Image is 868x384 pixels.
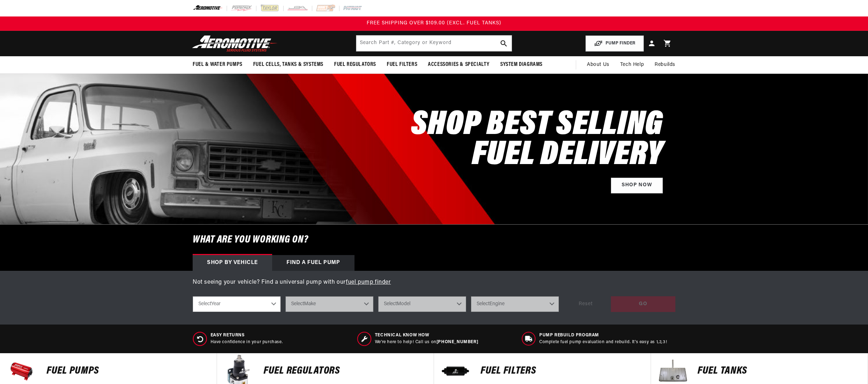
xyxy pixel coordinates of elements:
[248,56,329,73] summary: Fuel Cells, Tanks & Systems
[175,225,693,255] h6: What are you working on?
[356,35,512,51] input: Search by Part Number, Category or Keyword
[193,61,242,68] span: Fuel & Water Pumps
[187,56,248,73] summary: Fuel & Water Pumps
[47,366,209,376] p: Fuel Pumps
[211,332,283,339] span: Easy Returns
[211,339,283,345] p: Have confidence in your purchase.
[334,61,376,68] span: Fuel Regulators
[481,366,643,376] p: FUEL FILTERS
[329,56,381,73] summary: Fuel Regulators
[381,56,423,73] summary: Fuel Filters
[193,278,675,287] p: Not seeing your vehicle? Find a universal pump with our
[539,339,667,345] p: Complete fuel pump evaluation and rebuild. It's easy as 1,2,3!
[428,61,490,68] span: Accessories & Specialty
[378,296,466,312] select: Model
[193,255,272,271] div: Shop by vehicle
[264,366,426,376] p: FUEL REGULATORS
[471,296,559,312] select: Engine
[285,296,373,312] select: Make
[611,178,663,194] a: Shop Now
[423,56,495,73] summary: Accessories & Specialty
[620,61,644,69] span: Tech Help
[346,279,391,285] a: fuel pump finder
[539,332,667,339] span: Pump Rebuild program
[437,340,478,344] a: [PHONE_NUMBER]
[582,56,615,73] a: About Us
[375,339,478,345] p: We’re here to help! Call us on
[649,56,681,73] summary: Rebuilds
[500,61,542,68] span: System Diagrams
[411,110,663,171] h2: SHOP BEST SELLING FUEL DELIVERY
[587,62,609,67] span: About Us
[272,255,355,271] div: Find a Fuel Pump
[698,366,860,376] p: Fuel Tanks
[367,20,501,26] span: FREE SHIPPING OVER $109.00 (EXCL. FUEL TANKS)
[615,56,649,73] summary: Tech Help
[496,35,512,51] button: search button
[193,296,281,312] select: Year
[495,56,548,73] summary: System Diagrams
[387,61,417,68] span: Fuel Filters
[253,61,323,68] span: Fuel Cells, Tanks & Systems
[375,332,478,339] span: Technical Know How
[655,61,675,69] span: Rebuilds
[585,35,644,52] button: PUMP FINDER
[190,35,280,52] img: Aeromotive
